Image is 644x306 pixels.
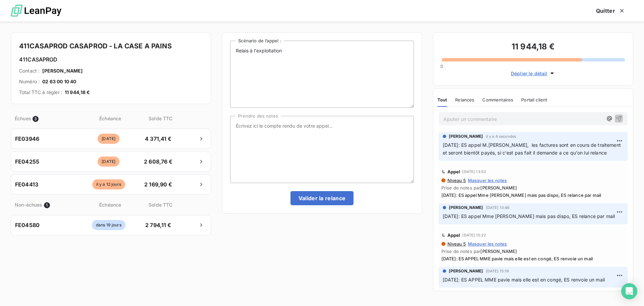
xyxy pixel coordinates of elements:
[19,55,203,63] h6: 411CASAPROD
[79,201,142,208] span: Échéance
[486,134,517,138] span: il y a 4 secondes
[486,206,510,210] span: [DATE] 13:46
[230,41,414,108] textarea: Relais à l'exploitation
[455,97,474,102] span: Relances
[141,180,176,188] span: 2 169,90 €
[141,135,176,143] span: 4 371,41 €
[44,202,50,208] span: 1
[447,178,466,183] span: Niveau 5
[437,97,447,102] span: Tout
[486,269,509,273] span: [DATE] 15:19
[449,133,483,139] span: [PERSON_NAME]
[141,221,176,229] span: 2 794,11 €
[79,115,142,122] span: Échéance
[521,97,547,102] span: Portail client
[11,2,61,20] img: logo LeanPay
[15,115,31,122] span: Échues
[141,158,176,166] span: 2 608,76 €
[33,116,39,122] span: 3
[290,191,354,205] button: Valider la relance
[98,157,119,167] span: [DATE]
[92,179,125,189] span: il y a 12 jours
[19,41,203,51] h4: 411CASAPROD CASAPROD - LA CASE A PAINS
[482,97,513,102] span: Commentaires
[447,169,461,174] span: Appel
[92,220,125,230] span: dans 19 jours
[443,142,622,156] span: [DATE]: ES appel M.[PERSON_NAME], les factures sont en cours de traitement et seront bientôt payé...
[468,178,507,183] span: Masquer les notes
[19,68,40,74] span: Contact :
[509,70,557,77] button: Déplier le détail
[588,4,633,18] button: Quitter
[65,89,90,96] span: 11 944,18 €
[511,70,547,77] span: Déplier le détail
[15,135,39,143] span: FE03946
[19,78,40,85] span: Numéro :
[441,249,625,254] span: Prise de notes par
[441,256,625,261] span: [DATE]: ES APPEL MME pavie mais elle est en congé, ES renvoie un mail
[19,89,62,96] span: Total TTC à régler :
[447,232,461,238] span: Appel
[480,185,517,190] span: [PERSON_NAME]
[443,213,615,219] span: [DATE]: ES appel Mme [PERSON_NAME] mais pas dispo, ES relance par mail
[15,201,43,208] span: Non-échues
[15,180,38,188] span: FE04413
[98,134,119,144] span: [DATE]
[42,68,83,74] span: [PERSON_NAME]
[462,170,486,174] span: [DATE] 13:53
[143,201,178,208] span: Solde TTC
[15,158,39,166] span: FE04255
[143,115,178,122] span: Solde TTC
[15,221,40,229] span: FE04580
[441,192,625,198] span: [DATE]: ES appel Mme [PERSON_NAME] mais pas dispo, ES relance par mail
[449,205,483,211] span: [PERSON_NAME]
[480,249,517,254] span: [PERSON_NAME]
[468,241,507,247] span: Masquer les notes
[441,185,625,190] span: Prise de notes par
[443,277,605,282] span: [DATE]: ES APPEL MME pavie mais elle est en congé, ES renvoie un mail
[462,233,486,237] span: [DATE] 15:22
[447,241,466,247] span: Niveau 5
[441,41,625,54] h3: 11 944,18 €
[621,283,637,299] div: Open Intercom Messenger
[42,78,76,85] span: 02 63 00 10 40
[449,268,483,274] span: [PERSON_NAME]
[440,63,443,69] span: 0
